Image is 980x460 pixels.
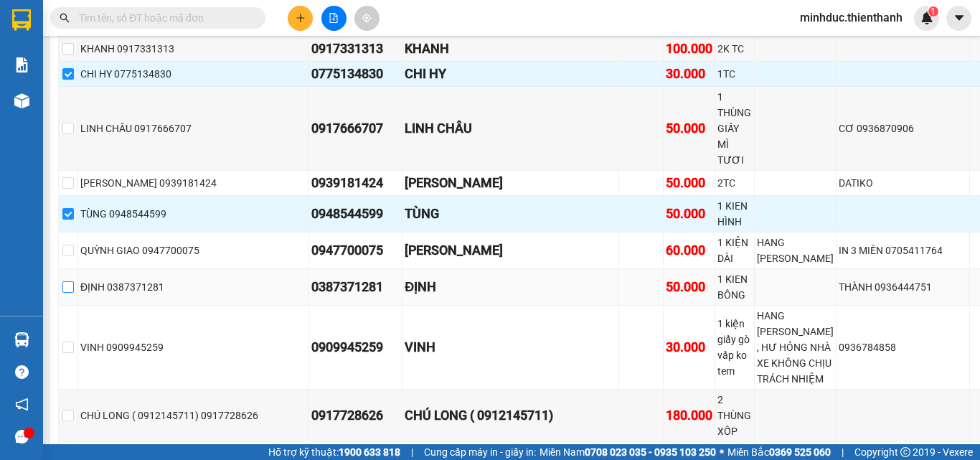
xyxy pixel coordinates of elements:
[717,271,752,303] div: 1 KIEN BÔNG
[405,277,616,297] div: ĐỊNH
[296,13,306,23] span: plus
[309,62,402,87] td: 0775134830
[585,446,716,458] strong: 0708 023 035 - 0935 103 250
[311,277,400,297] div: 0387371281
[311,64,400,84] div: 0775134830
[839,279,967,295] div: THÀNH 0936444751
[424,444,536,460] span: Cung cấp máy in - giấy in:
[405,39,616,59] div: KHANH
[839,175,967,191] div: DATIKO
[60,13,70,23] span: search
[311,337,400,357] div: 0909945259
[930,6,936,17] span: 1
[309,233,402,269] td: 0947700075
[666,405,712,426] div: 180.000
[80,41,306,57] div: KHANH 0917331313
[953,11,966,24] span: caret-down
[717,198,752,230] div: 1 KIEN HÌNH
[288,6,313,31] button: plus
[839,121,967,136] div: CƠ 0936870906
[268,444,400,460] span: Hỗ trợ kỹ thuật:
[666,204,712,224] div: 50.000
[900,447,910,457] span: copyright
[666,277,712,297] div: 50.000
[405,118,616,139] div: LINH CHÂU
[12,9,31,31] img: logo-vxr
[14,93,29,108] img: warehouse-icon
[311,39,400,59] div: 0917331313
[405,405,616,426] div: CHÚ LONG ( 0912145711)
[311,173,400,193] div: 0939181424
[80,279,306,295] div: ĐỊNH 0387371281
[405,173,616,193] div: [PERSON_NAME]
[666,118,712,139] div: 50.000
[80,66,306,82] div: CHI HY 0775134830
[405,64,616,84] div: CHI HY
[402,171,619,196] td: KIỀU LINH
[727,444,831,460] span: Miền Bắc
[402,87,619,171] td: LINH CHÂU
[717,89,752,168] div: 1 THÙNG GIẤY MÌ TƯƠI
[14,57,29,72] img: solution-icon
[405,240,616,260] div: [PERSON_NAME]
[788,9,914,27] span: minhduc.thienthanh
[402,269,619,306] td: ĐỊNH
[405,204,616,224] div: TÙNG
[757,308,834,387] div: HANG [PERSON_NAME] , HƯ HỎNG NHÀ XE KHÔNG CHỊU TRÁCH NHIỆM
[309,306,402,390] td: 0909945259
[321,6,347,31] button: file-add
[402,62,619,87] td: CHI HY
[362,13,372,23] span: aim
[666,64,712,84] div: 30.000
[720,449,724,455] span: ⚪️
[540,444,716,460] span: Miền Nam
[666,39,712,59] div: 100.000
[839,339,967,355] div: 0936784858
[80,206,306,222] div: TÙNG 0948544599
[666,337,712,357] div: 30.000
[79,10,248,26] input: Tìm tên, số ĐT hoặc mã đơn
[309,269,402,306] td: 0387371281
[920,11,933,24] img: icon-new-feature
[842,444,844,460] span: |
[769,446,831,458] strong: 0369 525 060
[717,66,752,82] div: 1TC
[405,337,616,357] div: VINH
[402,390,619,442] td: CHÚ LONG ( 0912145711)
[80,408,306,423] div: CHÚ LONG ( 0912145711) 0917728626
[309,171,402,196] td: 0939181424
[717,392,752,439] div: 2 THÙNG XỐP
[717,41,752,57] div: 2K TC
[311,118,400,139] div: 0917666707
[928,6,938,17] sup: 1
[80,339,306,355] div: VINH 0909945259
[311,240,400,260] div: 0947700075
[309,196,402,233] td: 0948544599
[717,316,752,379] div: 1 kiện giấy gò vấp ko tem
[309,87,402,171] td: 0917666707
[666,173,712,193] div: 50.000
[15,365,29,379] span: question-circle
[717,235,752,266] div: 1 KIỆN DÀI
[311,405,400,426] div: 0917728626
[309,390,402,442] td: 0917728626
[15,430,29,443] span: message
[666,240,712,260] div: 60.000
[402,306,619,390] td: VINH
[80,243,306,258] div: QUỲNH GIAO 0947700075
[329,13,339,23] span: file-add
[80,121,306,136] div: LINH CHÂU 0917666707
[839,243,967,258] div: IN 3 MIỀN 0705411764
[757,235,834,266] div: HANG [PERSON_NAME]
[946,6,971,31] button: caret-down
[717,175,752,191] div: 2TC
[311,204,400,224] div: 0948544599
[15,398,29,411] span: notification
[309,37,402,62] td: 0917331313
[402,37,619,62] td: KHANH
[402,233,619,269] td: QUỲNH GIAO
[80,175,306,191] div: [PERSON_NAME] 0939181424
[402,196,619,233] td: TÙNG
[411,444,413,460] span: |
[14,332,29,347] img: warehouse-icon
